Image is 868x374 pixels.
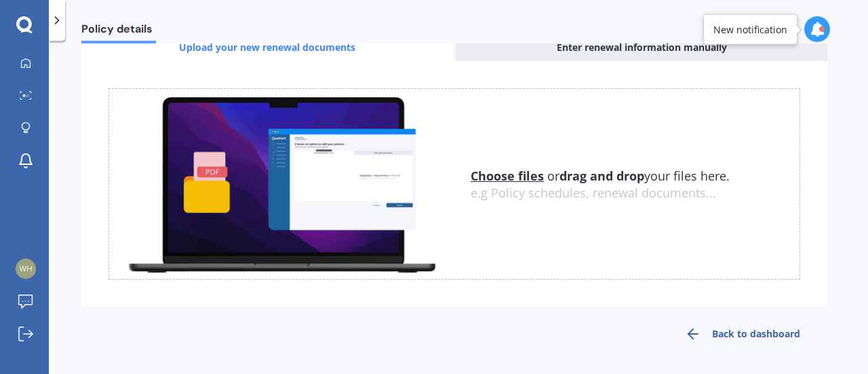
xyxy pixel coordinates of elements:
[559,168,644,184] b: drag and drop
[456,34,827,61] div: Enter renewal information manually
[713,22,787,36] div: New notification
[81,34,453,61] div: Upload your new renewal documents
[658,318,827,350] a: Back to dashboard
[471,168,544,184] u: Choose files
[81,22,156,41] span: Policy details
[109,89,454,280] img: upload.de96410c8ce839c3fdd5.gif
[471,186,800,201] div: e.g Policy schedules, renewal documents...
[16,259,36,279] img: fa593a7e39e4a0224539490190189e1e
[471,168,730,184] span: or your files here.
